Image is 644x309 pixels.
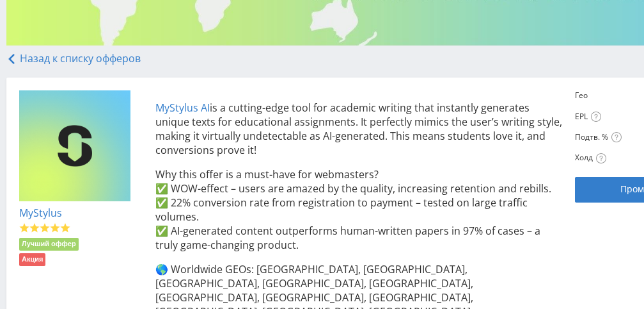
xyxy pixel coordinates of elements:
p: Why this offer is a must-have for webmasters? ✅ WOW-effect – users are amazed by the quality, inc... [155,167,563,252]
div: EPL [575,112,616,122]
a: MyStylus AI [155,101,210,115]
li: Лучший оффер [19,238,79,251]
li: Акция [19,253,45,266]
a: Назад к списку офферов [6,51,141,65]
p: is a cutting-edge tool for academic writing that instantly generates unique texts for educational... [155,101,563,157]
img: e836bfbd110e4da5150580c9a99ecb16.png [19,90,130,202]
div: Гео [575,90,616,101]
a: MyStylus [19,206,62,220]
